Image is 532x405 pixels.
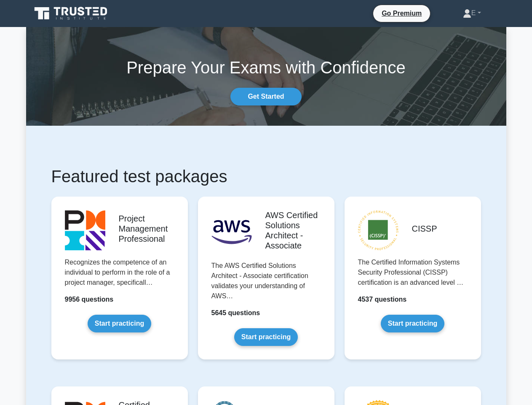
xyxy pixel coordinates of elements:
a: E [443,5,501,22]
a: Start practicing [88,315,151,332]
h1: Prepare Your Exams with Confidence [26,57,506,78]
a: Start practicing [381,315,444,332]
a: Go Premium [377,8,427,19]
a: Get Started [230,88,301,105]
a: Start practicing [234,328,298,346]
h1: Featured test packages [51,166,481,186]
